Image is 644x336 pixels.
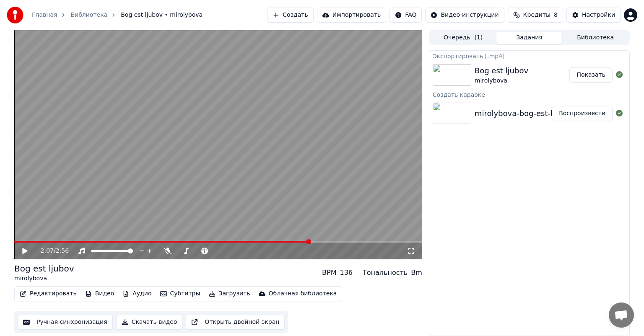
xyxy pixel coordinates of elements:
[425,8,504,23] button: Видео-инструкции
[340,268,353,278] div: 136
[411,268,422,278] div: Bm
[56,247,69,255] span: 2:56
[429,89,629,99] div: Создать караоке
[508,8,563,23] button: Кредиты8
[14,274,74,283] div: mirolybova
[41,247,61,255] div: /
[16,288,80,300] button: Редактировать
[70,11,107,19] a: Библиотека
[475,108,574,119] div: mirolybova-bog-est-ljubov
[186,315,285,330] button: Открыть двойной экран
[390,8,422,23] button: FAQ
[119,288,155,300] button: Аудио
[475,65,528,77] div: Bog est ljubov
[582,11,615,19] div: Настройки
[32,11,57,19] a: Главная
[569,67,613,83] button: Показать
[157,288,204,300] button: Субтитры
[41,247,54,255] span: 2:07
[14,263,74,274] div: Bog est ljubov
[609,302,634,328] a: Открытый чат
[474,34,483,42] span: ( 1 )
[322,268,336,278] div: BPM
[121,11,203,19] span: Bog est ljubov • mirolybova
[429,51,629,61] div: Экспортировать [.mp4]
[554,11,558,19] span: 8
[205,288,254,300] button: Загрузить
[116,315,183,330] button: Скачать видео
[269,289,337,298] div: Облачная библиотека
[82,288,118,300] button: Видео
[430,32,496,44] button: Очередь
[566,8,621,23] button: Настройки
[267,8,313,23] button: Создать
[32,11,203,19] nav: breadcrumb
[523,11,551,19] span: Кредиты
[496,32,563,44] button: Задания
[363,268,408,278] div: Тональность
[552,106,613,121] button: Воспроизвести
[475,77,528,85] div: mirolybova
[562,32,628,44] button: Библиотека
[317,8,387,23] button: Импортировать
[18,315,113,330] button: Ручная синхронизация
[7,7,23,23] img: youka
